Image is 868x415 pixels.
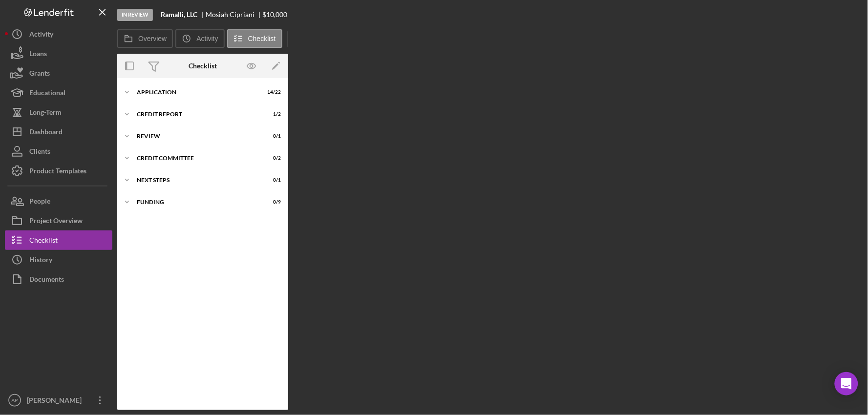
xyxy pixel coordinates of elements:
div: Credit Committee [137,155,256,161]
div: In Review [117,9,153,21]
label: Activity [196,35,218,42]
div: History [29,250,52,272]
div: Application [137,89,256,95]
button: Long-Term [5,103,112,122]
button: Checklist [227,29,282,48]
div: Checklist [189,62,217,70]
div: Review [137,133,256,139]
div: Checklist [29,230,58,252]
div: 0 / 9 [263,199,281,205]
button: Grants [5,63,112,83]
label: Overview [138,35,167,42]
button: AP[PERSON_NAME] [5,391,112,410]
b: Ramalli, LLC [161,11,197,19]
button: Overview [117,29,173,48]
div: Activity [29,24,53,46]
div: Loans [29,44,47,66]
div: Open Intercom Messenger [835,372,858,395]
div: Funding [137,199,256,205]
text: AP [12,398,18,403]
div: Dashboard [29,122,63,144]
button: Checklist [5,230,112,250]
button: Loans [5,44,112,63]
div: Educational [29,83,65,105]
div: 0 / 2 [263,155,281,161]
button: Activity [175,29,224,48]
div: Documents [29,270,64,291]
div: Credit report [137,111,256,117]
button: History [5,250,112,270]
button: People [5,191,112,211]
div: 1 / 2 [263,111,281,117]
div: 0 / 1 [263,177,281,183]
div: Project Overview [29,211,83,233]
div: Mosiah Cipriani [206,11,263,19]
button: Clients [5,142,112,161]
button: Project Overview [5,211,112,230]
div: Grants [29,63,50,85]
div: Next Steps [137,177,256,183]
div: 0 / 1 [263,133,281,139]
div: Clients [29,142,50,164]
div: [PERSON_NAME] [24,391,88,413]
button: Dashboard [5,122,112,142]
span: $10,000 [263,10,288,19]
div: People [29,191,50,213]
button: Activity [5,24,112,44]
div: 14 / 22 [263,89,281,95]
button: Educational [5,83,112,103]
button: Product Templates [5,161,112,181]
div: Product Templates [29,161,86,183]
div: Long-Term [29,103,62,124]
label: Checklist [248,35,276,42]
button: Documents [5,270,112,289]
